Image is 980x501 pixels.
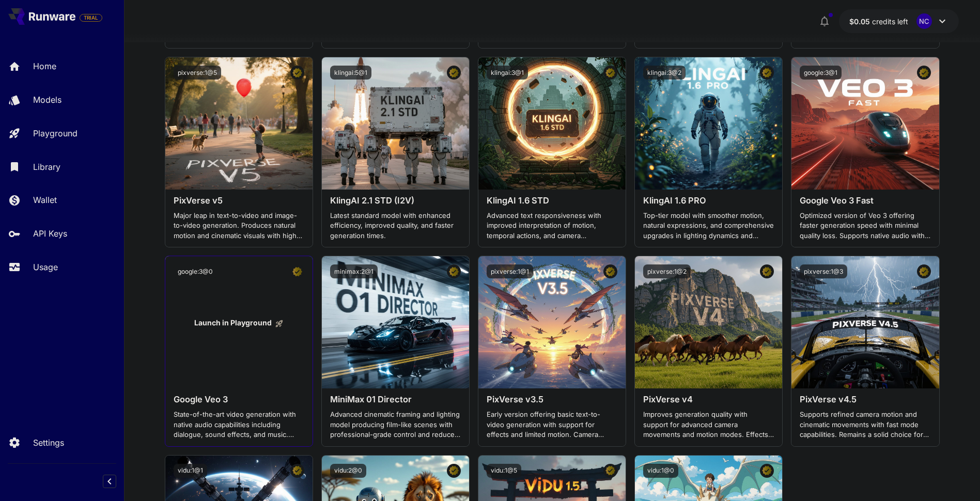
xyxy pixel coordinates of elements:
[33,261,58,273] p: Usage
[635,256,782,388] img: alt
[760,464,774,478] button: Certified Model – Vetted for best performance and includes a commercial license.
[917,66,931,80] button: Certified Model – Vetted for best performance and includes a commercial license.
[322,57,469,190] img: alt
[165,57,313,190] img: alt
[800,395,930,404] h3: PixVerse v4.5
[478,57,626,190] img: alt
[447,264,461,278] button: Certified Model – Vetted for best performance and includes a commercial license.
[80,11,102,24] span: Add your payment card to enable full platform functionality.
[487,66,528,80] button: klingai:3@1
[330,196,461,206] h3: KlingAI 2.1 STD (I2V)
[447,464,461,478] button: Certified Model – Vetted for best performance and includes a commercial license.
[33,93,61,106] p: Models
[800,211,930,241] p: Optimized version of Veo 3 offering faster generation speed with minimal quality loss. Supports n...
[33,60,56,72] p: Home
[330,264,378,278] button: minimax:2@1
[33,227,67,240] p: API Keys
[872,17,908,26] span: credits left
[839,9,959,33] button: $0.05NC
[643,464,678,478] button: vidu:1@0
[916,13,932,29] div: NC
[80,14,102,22] span: TRIAL
[487,211,617,241] p: Advanced text responsiveness with improved interpretation of motion, temporal actions, and camera...
[33,161,60,173] p: Library
[643,264,691,278] button: pixverse:1@2
[174,196,304,206] h3: PixVerse v5
[791,57,939,190] img: alt
[643,395,774,404] h3: PixVerse v4
[487,395,617,404] h3: PixVerse v3.5
[174,264,217,278] button: google:3@0
[800,410,930,440] p: Supports refined camera motion and cinematic movements with fast mode capabilities. Remains a sol...
[33,436,64,449] p: Settings
[447,66,461,80] button: Certified Model – Vetted for best performance and includes a commercial license.
[760,264,774,278] button: Certified Model – Vetted for best performance and includes a commercial license.
[800,196,930,206] h3: Google Veo 3 Fast
[290,66,304,80] button: Certified Model – Vetted for best performance and includes a commercial license.
[174,211,304,241] p: Major leap in text-to-video and image-to-video generation. Produces natural motion and cinematic ...
[487,464,521,478] button: vidu:1@5
[487,196,617,206] h3: KlingAI 1.6 STD
[111,472,124,491] div: Collapse sidebar
[194,318,272,327] span: Launch in Playground
[478,256,626,388] img: alt
[487,410,617,440] p: Early version offering basic text-to-video generation with support for effects and limited motion...
[188,315,289,331] a: Launch in Playground
[800,66,842,80] button: google:3@1
[322,256,469,388] img: alt
[603,464,617,478] button: Certified Model – Vetted for best performance and includes a commercial license.
[330,410,461,440] p: Advanced cinematic framing and lighting model producing film-like scenes with professional-grade ...
[917,264,931,278] button: Certified Model – Vetted for best performance and includes a commercial license.
[643,66,686,80] button: klingai:3@2
[603,66,617,80] button: Certified Model – Vetted for best performance and includes a commercial license.
[635,57,782,190] img: alt
[760,66,774,80] button: Certified Model – Vetted for best performance and includes a commercial license.
[643,211,774,241] p: Top-tier model with smoother motion, natural expressions, and comprehensive upgrades in lighting ...
[330,66,371,80] button: klingai:5@1
[800,264,847,278] button: pixverse:1@3
[103,475,116,488] button: Collapse sidebar
[174,410,304,440] p: State-of-the-art video generation with native audio capabilities including dialogue, sound effect...
[849,17,872,26] span: $0.05
[33,194,57,206] p: Wallet
[643,410,774,440] p: Improves generation quality with support for advanced camera movements and motion modes. Effects ...
[330,395,461,404] h3: MiniMax 01 Director
[33,127,77,139] p: Playground
[330,464,366,478] button: vidu:2@0
[603,264,617,278] button: Certified Model – Vetted for best performance and includes a commercial license.
[290,264,304,278] button: Certified Model – Vetted for best performance and includes a commercial license.
[791,256,939,388] img: alt
[849,16,908,27] div: $0.05
[330,211,461,241] p: Latest standard model with enhanced efficiency, improved quality, and faster generation times.
[174,66,221,80] button: pixverse:1@5
[290,464,304,478] button: Certified Model – Vetted for best performance and includes a commercial license.
[643,196,774,206] h3: KlingAI 1.6 PRO
[487,264,533,278] button: pixverse:1@1
[174,464,207,478] button: vidu:1@1
[174,395,304,404] h3: Google Veo 3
